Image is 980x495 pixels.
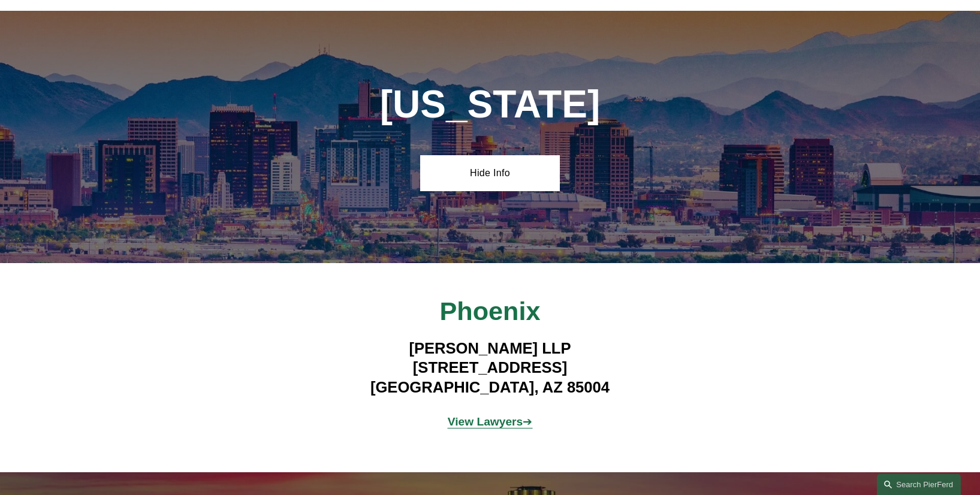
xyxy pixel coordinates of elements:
[420,155,560,191] a: Hide Info
[877,474,961,495] a: Search this site
[315,83,665,126] h1: [US_STATE]
[448,415,523,428] a: View Lawyers
[315,339,665,397] h4: [PERSON_NAME] LLP [STREET_ADDRESS] [GEOGRAPHIC_DATA], AZ 85004
[440,297,541,325] span: Phoenix
[523,415,532,428] a: ➔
